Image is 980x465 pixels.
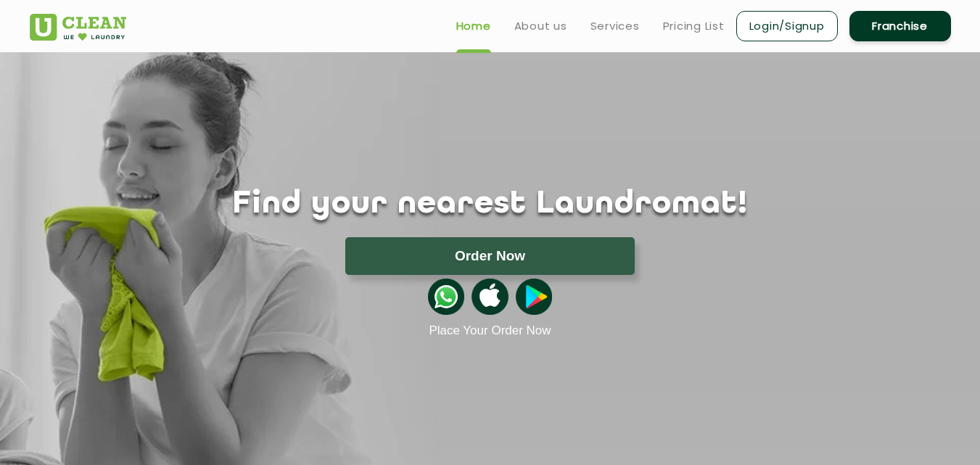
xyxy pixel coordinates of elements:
a: Pricing List [663,17,725,35]
img: playstoreicon.png [516,279,552,315]
a: Services [590,17,640,35]
img: UClean Laundry and Dry Cleaning [30,14,126,41]
img: whatsappicon.png [428,279,464,315]
button: Order Now [345,237,635,275]
a: Home [456,17,491,35]
a: Login/Signup [736,11,838,41]
h1: Find your nearest Laundromat! [19,186,962,223]
a: Franchise [849,11,951,41]
a: About us [514,17,567,35]
a: Place Your Order Now [429,324,551,338]
img: apple-icon.png [472,279,508,315]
